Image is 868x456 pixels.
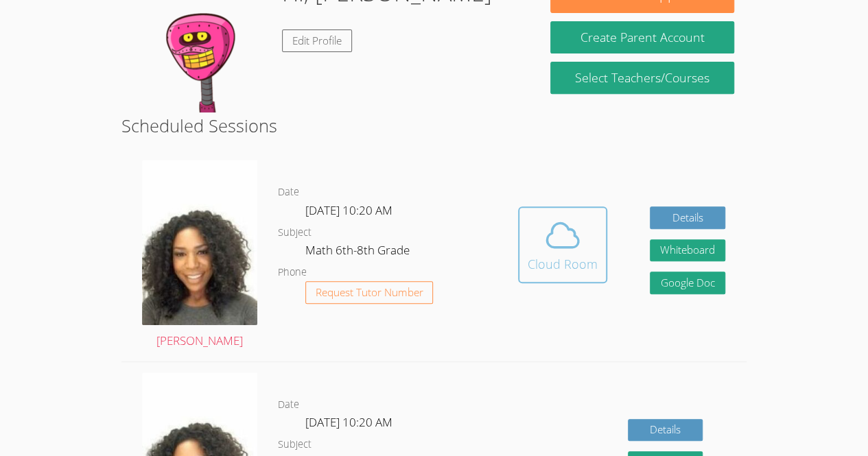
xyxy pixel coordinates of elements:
[550,62,734,94] a: Select Teachers/Courses
[142,160,257,325] img: avatar.png
[305,202,392,218] span: [DATE] 10:20 AM
[305,281,434,304] button: Request Tutor Number
[650,272,725,294] a: Google Doc
[528,254,598,274] div: Cloud Room
[121,112,747,139] h2: Scheduled Sessions
[278,396,299,413] dt: Date
[650,239,725,262] button: Whiteboard
[305,241,412,264] dd: Math 6th-8th Grade
[305,414,392,430] span: [DATE] 10:20 AM
[278,436,312,453] dt: Subject
[518,206,607,283] button: Cloud Room
[550,21,734,53] button: Create Parent Account
[142,160,257,351] a: [PERSON_NAME]
[628,419,703,442] a: Details
[278,264,307,281] dt: Phone
[650,206,725,229] a: Details
[278,184,299,201] dt: Date
[316,287,423,298] span: Request Tutor Number
[282,29,352,52] a: Edit Profile
[278,224,312,241] dt: Subject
